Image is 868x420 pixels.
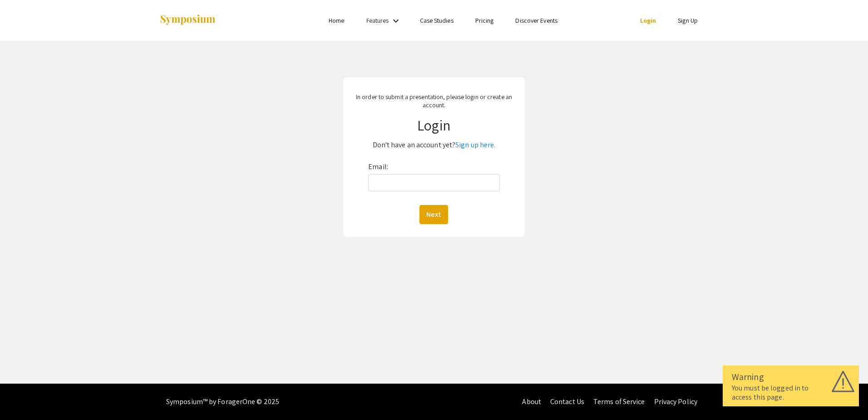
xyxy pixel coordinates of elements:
[522,397,541,406] a: About
[366,16,389,25] a: Features
[352,116,516,134] h1: Login
[159,14,216,26] img: Symposium by ForagerOne
[352,93,516,109] p: In order to submit a presentation, please login or create an account.
[390,15,401,26] mat-icon: Expand Features list
[515,16,557,25] a: Discover Events
[678,16,698,25] a: Sign Up
[593,397,645,406] a: Terms of Service
[475,16,494,25] a: Pricing
[732,370,850,384] div: Warning
[654,397,697,406] a: Privacy Policy
[420,16,454,25] a: Case Studies
[329,16,344,25] a: Home
[419,205,448,224] button: Next
[455,140,495,150] a: Sign up here.
[368,160,388,174] label: Email:
[352,138,516,152] p: Don't have an account yet?
[166,384,279,420] div: Symposium™ by ForagerOne © 2025
[640,16,656,25] a: Login
[732,384,850,402] div: You must be logged in to access this page.
[550,397,584,406] a: Contact Us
